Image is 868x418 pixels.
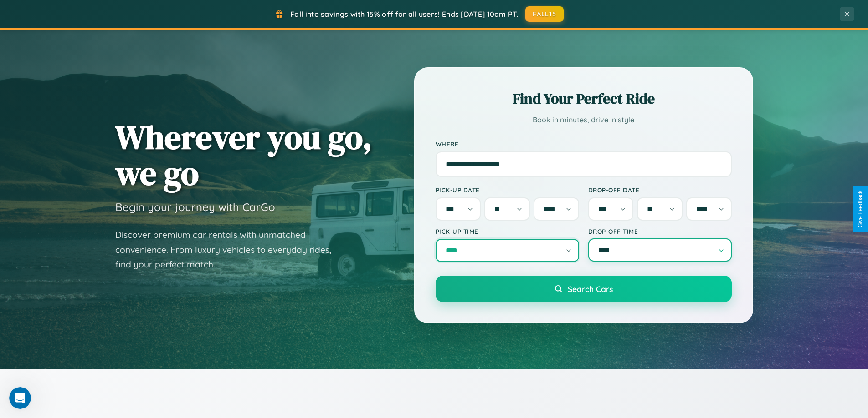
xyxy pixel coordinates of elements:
[115,200,275,214] h3: Begin your journey with CarGo
[436,140,732,148] label: Where
[9,387,31,409] iframe: Intercom live chat
[115,119,372,191] h1: Wherever you go, we go
[588,186,732,194] label: Drop-off Date
[436,89,732,109] h2: Find Your Perfect Ride
[568,284,613,294] span: Search Cars
[525,6,564,22] button: FALL15
[436,227,579,235] label: Pick-up Time
[436,276,732,302] button: Search Cars
[857,191,863,227] div: Give Feedback
[436,113,732,126] p: Book in minutes, drive in style
[290,10,519,19] span: Fall into savings with 15% off for all users! Ends [DATE] 10am PT.
[115,227,343,272] p: Discover premium car rentals with unmatched convenience. From luxury vehicles to everyday rides, ...
[436,186,579,194] label: Pick-up Date
[588,227,732,235] label: Drop-off Time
